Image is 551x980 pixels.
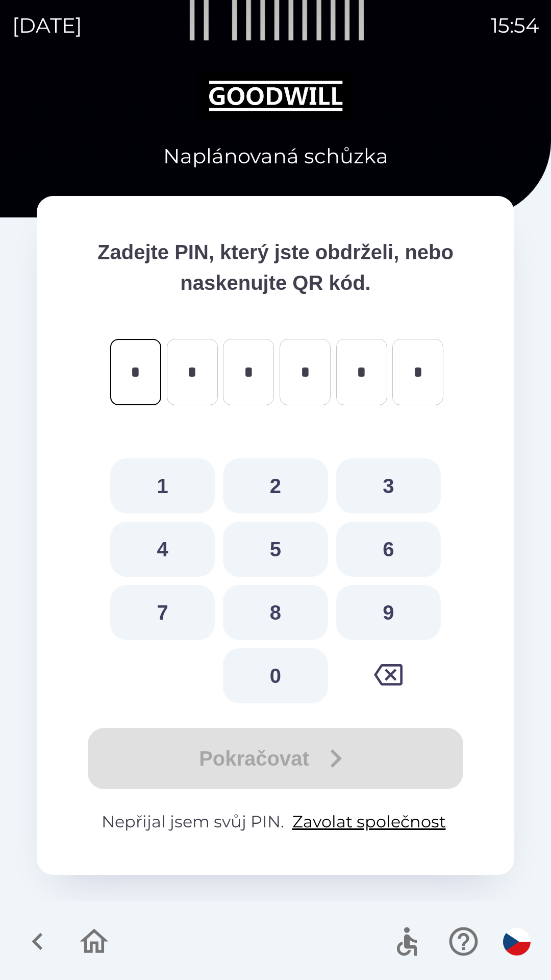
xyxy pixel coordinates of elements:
button: 6 [336,522,441,577]
p: Nepřijal jsem svůj PIN. [78,810,473,834]
img: Logo [37,71,514,120]
p: 15:54 [491,10,539,41]
button: 7 [110,585,215,640]
button: 3 [336,458,441,513]
button: 5 [223,522,328,577]
p: Naplánovaná schůzka [163,141,388,171]
img: cs flag [503,928,531,955]
button: 1 [110,458,215,513]
button: Zavolat společnost [288,810,450,834]
p: Zadejte PIN, který jste obdrželi, nebo naskenujte QR kód. [78,237,473,298]
button: 4 [110,522,215,577]
button: 9 [336,585,441,640]
button: 2 [223,458,328,513]
button: 0 [223,648,328,703]
p: [DATE] [12,10,82,41]
button: 8 [223,585,328,640]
